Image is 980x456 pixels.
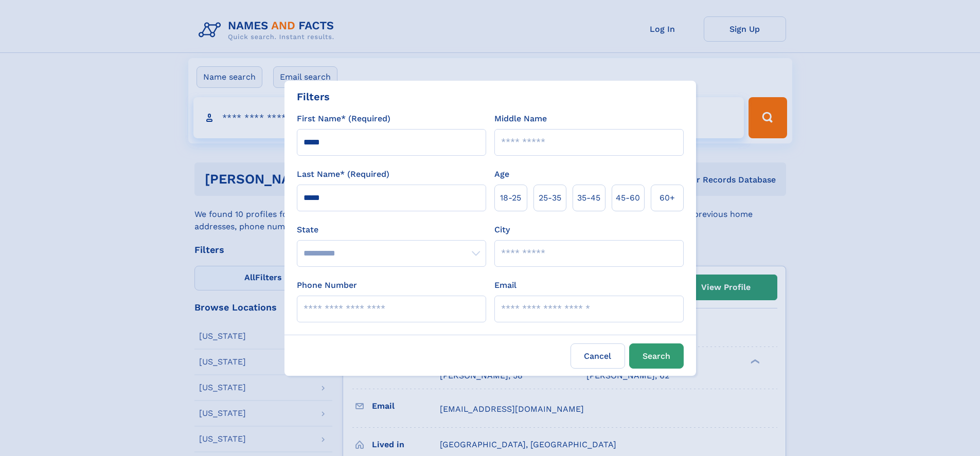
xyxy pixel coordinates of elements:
[494,113,547,125] label: Middle Name
[660,192,675,204] span: 60+
[494,224,510,236] label: City
[297,168,389,180] label: Last Name* (Required)
[539,192,561,204] span: 25‑35
[616,192,640,204] span: 45‑60
[577,192,600,204] span: 35‑45
[494,168,509,180] label: Age
[297,279,357,291] label: Phone Number
[494,279,516,291] label: Email
[571,343,625,369] label: Cancel
[297,224,486,236] label: State
[297,89,330,104] div: Filters
[629,343,684,369] button: Search
[297,113,390,125] label: First Name* (Required)
[500,192,521,204] span: 18‑25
